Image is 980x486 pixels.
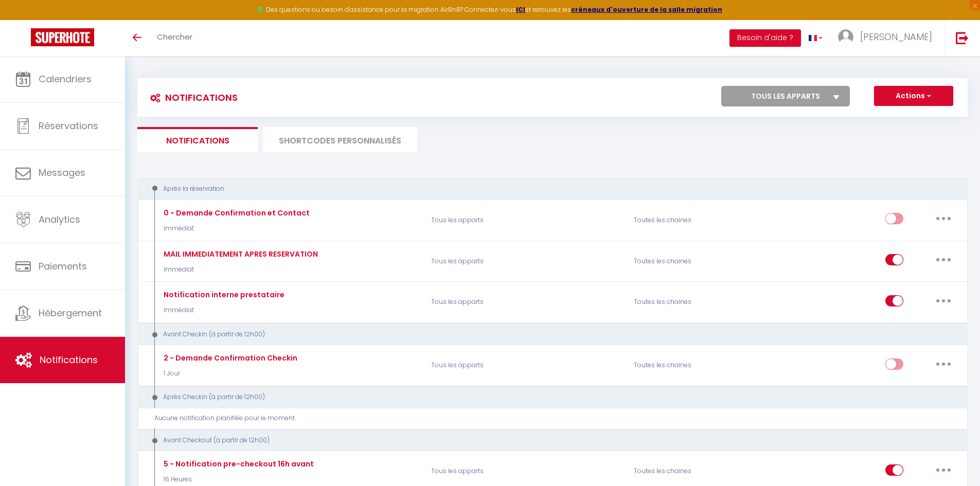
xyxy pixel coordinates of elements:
[39,166,85,179] span: Messages
[157,31,192,42] span: Chercher
[40,353,98,366] span: Notifications
[137,127,258,152] li: Notifications
[830,20,945,56] a: ... [PERSON_NAME]
[956,31,969,44] img: logout
[147,436,942,445] div: Avant Checkout (à partir de 12h00)
[627,351,762,381] div: Toutes les chaines
[424,351,627,381] p: Tous les apparts
[161,305,284,315] p: Immédiat
[39,213,80,226] span: Analytics
[424,287,627,317] p: Tous les apparts
[147,184,942,194] div: Après la réservation
[424,246,627,276] p: Tous les apparts
[161,224,310,233] p: Immédiat
[263,127,417,152] li: SHORTCODES PERSONNALISÉS
[147,392,942,402] div: Après Checkin (à partir de 12h00)
[161,458,314,470] div: 5 - Notification pre-checkout 16h avant
[161,369,297,379] p: 1 Jour
[838,29,853,45] img: ...
[161,289,284,300] div: Notification interne prestataire
[627,205,762,235] div: Toutes les chaines
[860,30,932,43] span: [PERSON_NAME]
[161,265,318,275] p: Immédiat
[571,5,722,14] a: créneaux d'ouverture de la salle migration
[424,205,627,235] p: Tous les apparts
[154,413,958,423] div: Aucune notification planifiée pour le moment.
[39,307,102,319] span: Hébergement
[161,207,310,219] div: 0 - Demande Confirmation et Contact
[147,330,942,339] div: Avant Checkin (à partir de 12h00)
[145,86,238,109] h3: Notifications
[31,28,94,46] img: Super Booking
[516,5,525,14] a: ICI
[149,20,200,56] a: Chercher
[161,475,314,484] p: 16 Heures
[39,73,92,85] span: Calendriers
[627,246,762,276] div: Toutes les chaines
[874,86,953,106] button: Actions
[39,260,87,273] span: Paiements
[39,119,98,132] span: Réservations
[161,248,318,260] div: MAIL IMMEDIATEMENT APRES RESERVATION
[161,352,297,364] div: 2 - Demande Confirmation Checkin
[627,287,762,317] div: Toutes les chaines
[729,29,801,47] button: Besoin d'aide ?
